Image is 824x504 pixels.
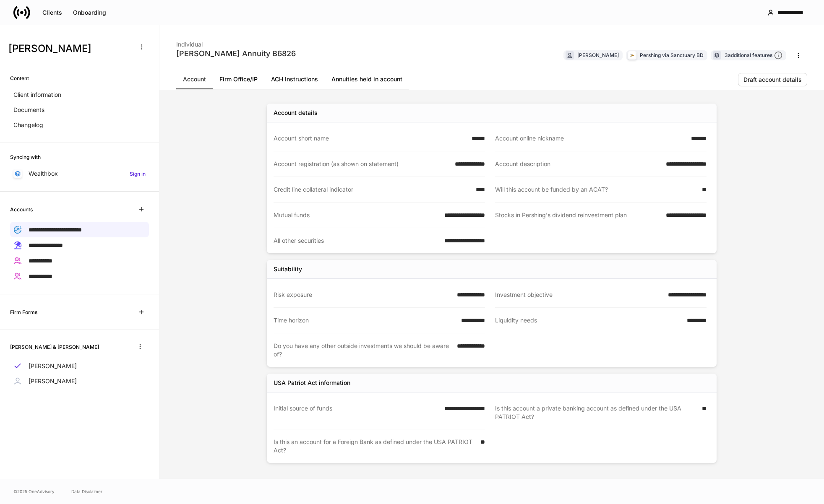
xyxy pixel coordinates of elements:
[10,87,149,102] a: Client information
[10,166,149,181] a: WealthboxSign in
[71,488,102,495] a: Data Disclaimer
[13,121,43,129] p: Changelog
[743,77,802,83] div: Draft account details
[495,316,682,325] div: Liquidity needs
[8,42,130,55] h3: [PERSON_NAME]
[274,265,302,273] div: Suitability
[130,170,146,178] h6: Sign in
[13,91,61,99] p: Client information
[274,211,439,219] div: Mutual funds
[495,291,663,299] div: Investment objective
[42,10,62,16] div: Clients
[10,308,37,316] h6: Firm Forms
[10,153,41,161] h6: Syncing with
[725,51,782,60] div: 3 additional features
[10,117,149,132] a: Changelog
[495,211,661,220] div: Stocks in Pershing's dividend reinvestment plan
[37,6,68,19] button: Clients
[13,106,44,114] p: Documents
[10,374,149,389] a: [PERSON_NAME]
[264,69,325,89] a: ACH Instructions
[29,362,77,370] p: [PERSON_NAME]
[274,316,456,325] div: Time horizon
[738,73,807,86] button: Draft account details
[29,377,77,385] p: [PERSON_NAME]
[640,51,704,59] div: Pershing via Sanctuary BD
[274,438,475,455] div: Is this an account for a Foreign Bank as defined under the USA PATRIOT Act?
[213,69,264,89] a: Firm Office/IP
[495,185,697,194] div: Will this account be funded by an ACAT?
[274,160,450,168] div: Account registration (as shown on statement)
[274,236,439,245] div: All other securities
[274,134,467,143] div: Account short name
[73,10,106,16] div: Onboarding
[577,51,619,59] div: [PERSON_NAME]
[10,359,149,374] a: [PERSON_NAME]
[10,205,33,213] h6: Accounts
[495,404,697,421] div: Is this account a private banking account as defined under the USA PATRIOT Act?
[495,134,686,143] div: Account online nickname
[68,6,112,19] button: Onboarding
[10,74,29,82] h6: Content
[325,69,409,89] a: Annuities held in account
[10,102,149,117] a: Documents
[176,69,213,89] a: Account
[176,49,296,59] div: [PERSON_NAME] Annuity B6826
[176,35,296,49] div: Individual
[274,404,439,421] div: Initial source of funds
[274,185,471,194] div: Credit line collateral indicator
[274,379,350,387] div: USA Patriot Act information
[10,343,99,351] h6: [PERSON_NAME] & [PERSON_NAME]
[274,291,452,299] div: Risk exposure
[274,109,318,117] div: Account details
[274,342,452,359] div: Do you have any other outside investments we should be aware of?
[13,488,55,495] span: © 2025 OneAdvisory
[29,169,58,178] p: Wealthbox
[495,160,661,168] div: Account description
